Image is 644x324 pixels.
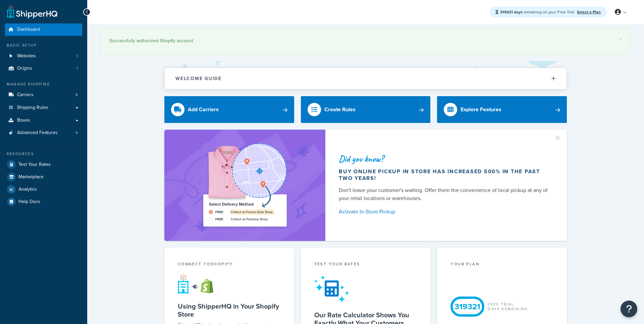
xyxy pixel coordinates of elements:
a: Websites1 [5,50,82,62]
span: Marketplace [18,174,44,180]
a: Origins1 [5,62,82,75]
div: Add Carriers [188,105,219,114]
span: 1 [76,66,78,71]
li: Carriers [5,89,82,101]
a: Test Your Rates [5,158,82,171]
a: Activate In-Store Pickup [339,207,551,216]
a: Explore Features [437,96,567,123]
a: Select a Plan [577,9,601,15]
span: Advanced Features [17,130,58,136]
a: Marketplace [5,171,82,183]
h5: Using ShipperHQ in Your Shopify Store [178,302,281,318]
span: 4 [75,130,78,136]
a: Create Rules [301,96,431,123]
div: Your Plan [450,261,553,269]
span: Carriers [17,92,34,98]
div: 319321 [450,297,484,317]
li: Websites [5,50,82,62]
span: Origins [17,66,32,71]
span: 1 [76,53,78,59]
a: Help Docs [5,196,82,208]
strong: 319321 days [500,9,523,15]
h2: Welcome Guide [175,76,222,81]
div: Successfully authorized Shopify account [109,36,622,46]
button: Welcome Guide [165,68,567,89]
a: Carriers8 [5,89,82,101]
div: Buy online pickup in store has increased 500% in the past two years! [339,168,551,182]
a: Dashboard [5,23,82,36]
div: Connect to Shopify [178,261,281,269]
a: Shipping Rules [5,102,82,114]
a: Boxes [5,114,82,127]
a: Add Carriers [164,96,294,123]
img: connect-shq-shopify-9b9a8c5a.svg [178,274,220,294]
div: Free Trial Days Remaining [488,302,528,311]
span: Analytics [18,187,37,192]
li: Origins [5,62,82,75]
span: Shipping Rules [17,105,48,111]
span: 8 [75,92,78,98]
img: ad-shirt-map-b0359fc47e01cab431d101c4b569394f6a03f54285957d908178d52f29eb9668.png [184,140,306,231]
a: Analytics [5,183,82,195]
button: Open Resource Center [621,301,637,317]
div: Create Rules [324,105,356,114]
li: Advanced Features [5,127,82,139]
div: Manage Shipping [5,81,82,87]
span: Test Your Rates [18,162,51,168]
div: Resources [5,151,82,157]
span: Websites [17,53,36,59]
div: Don't leave your customer's waiting. Offer them the convenience of local pickup at any of your re... [339,186,551,202]
span: remaining on your Free Trial [500,9,575,15]
a: × [619,36,622,42]
div: Test your rates [314,261,417,269]
a: Advanced Features4 [5,127,82,139]
span: Help Docs [18,199,40,205]
div: Did you know? [339,154,551,164]
span: Boxes [17,118,30,123]
span: Dashboard [17,27,40,33]
div: Basic Setup [5,43,82,48]
div: Explore Features [461,105,501,114]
